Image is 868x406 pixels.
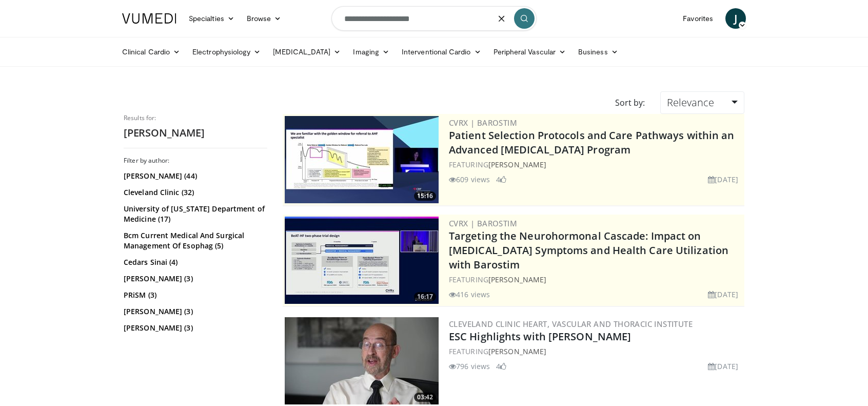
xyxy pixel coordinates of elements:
[186,42,267,62] a: Electrophysiology
[488,160,546,169] a: [PERSON_NAME]
[124,274,265,284] a: [PERSON_NAME] (3)
[449,229,728,272] a: Targeting the Neurohormonal Cascade: Impact on [MEDICAL_DATA] Symptoms and Health Care Utilizatio...
[708,174,738,185] li: [DATE]
[449,128,735,157] a: Patient Selection Protocols and Care Pathways within an Advanced [MEDICAL_DATA] Program
[667,95,714,109] span: Relevance
[725,8,746,29] a: J
[285,317,439,404] a: 03:42
[449,118,517,128] a: CVRx | Barostim
[124,257,265,267] a: Cedars Sinai (4)
[496,174,506,185] li: 4
[449,218,517,228] a: CVRx | Barostim
[677,8,719,29] a: Favorites
[124,290,265,300] a: PRiSM (3)
[449,361,490,372] li: 796 views
[116,42,186,62] a: Clinical Cardio
[607,91,653,114] div: Sort by:
[124,114,267,122] p: Results for:
[285,116,439,203] a: 15:16
[331,6,537,31] input: Search topics, interventions
[124,171,265,181] a: [PERSON_NAME] (44)
[124,157,267,165] h3: Filter by author:
[124,187,265,198] a: Cleveland Clinic (32)
[414,393,436,402] span: 03:42
[285,116,439,203] img: c8104730-ef7e-406d-8f85-1554408b8bf1.300x170_q85_crop-smart_upscale.jpg
[124,230,265,251] a: Bcm Current Medical And Surgical Management Of Esophag (5)
[285,217,439,304] a: 16:17
[449,159,742,170] div: FEATURING
[183,8,241,29] a: Specialties
[449,330,631,343] a: ESC Highlights with [PERSON_NAME]
[122,13,176,24] img: VuMedi Logo
[347,42,396,62] a: Imaging
[414,292,436,301] span: 16:17
[124,323,265,333] a: [PERSON_NAME] (3)
[487,42,572,62] a: Peripheral Vascular
[241,8,288,29] a: Browse
[414,191,436,201] span: 15:16
[488,275,546,284] a: [PERSON_NAME]
[660,91,744,114] a: Relevance
[124,204,265,224] a: University of [US_STATE] Department of Medicine (17)
[267,42,347,62] a: [MEDICAL_DATA]
[396,42,487,62] a: Interventional Cardio
[708,289,738,300] li: [DATE]
[572,42,624,62] a: Business
[449,289,490,300] li: 416 views
[449,274,742,285] div: FEATURING
[449,174,490,185] li: 609 views
[708,361,738,372] li: [DATE]
[496,361,506,372] li: 4
[449,346,742,357] div: FEATURING
[488,346,546,356] a: [PERSON_NAME]
[285,317,439,404] img: f6a1f746-9f7e-47c2-9862-a2cfa87880e1.300x170_q85_crop-smart_upscale.jpg
[285,217,439,304] img: f3314642-f119-4bcb-83d2-db4b1a91d31e.300x170_q85_crop-smart_upscale.jpg
[124,306,265,317] a: [PERSON_NAME] (3)
[449,319,693,329] a: Cleveland Clinic Heart, Vascular and Thoracic Institute
[124,126,267,140] h2: [PERSON_NAME]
